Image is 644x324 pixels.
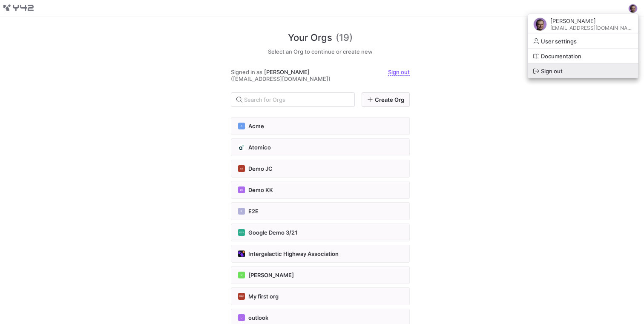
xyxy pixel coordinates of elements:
[533,17,547,31] img: https://storage.googleapis.com/y42-prod-data-exchange/images/9mlvGdob1SBuJGjnK24K4byluFUhBXBzD3rX...
[541,68,563,75] span: Sign out
[541,53,581,60] span: Documentation
[550,17,633,24] span: [PERSON_NAME]
[550,25,633,31] span: [EMAIL_ADDRESS][DOMAIN_NAME]
[541,38,577,45] span: User settings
